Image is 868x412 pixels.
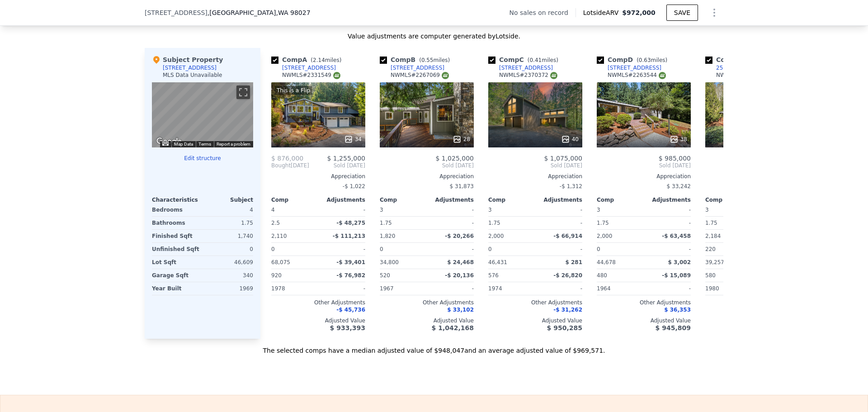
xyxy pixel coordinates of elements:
div: [STREET_ADDRESS] [499,64,553,71]
button: Toggle fullscreen view [236,85,250,99]
div: Appreciation [271,173,365,180]
div: Other Adjustments [705,299,799,306]
div: [STREET_ADDRESS] [282,64,336,71]
img: NWMLS Logo [333,72,340,79]
a: [STREET_ADDRESS] [380,64,444,71]
div: Adjustments [535,196,582,204]
div: Comp D [597,55,671,64]
span: 480 [597,272,607,279]
div: Adjustments [427,196,474,204]
div: Street View [152,82,253,147]
div: 1978 [271,282,316,295]
div: Adjusted Value [705,317,799,324]
div: The selected comps have a median adjusted value of $948,047 and an average adjusted value of $969... [145,339,723,355]
div: Adjusted Value [597,317,691,324]
span: Sold [DATE] [380,162,474,169]
div: 1.75 [380,217,425,229]
div: - [646,243,691,256]
span: $ 1,042,168 [432,324,474,331]
span: $ 33,242 [667,183,691,189]
span: Bought [271,162,291,169]
span: -$ 39,401 [336,259,365,265]
div: - [537,204,582,216]
span: $ 950,285 [547,324,582,331]
span: 3 [488,207,492,213]
span: $ 33,102 [447,307,474,313]
div: 4 [204,204,253,216]
span: 0.55 [421,57,434,63]
span: $ 945,809 [656,324,691,331]
div: 1.75 [597,217,642,229]
span: 0 [488,246,492,252]
span: 39,257 [705,259,724,265]
div: Comp [705,196,752,204]
span: Sold [DATE] [705,162,799,169]
span: $ 1,075,000 [544,155,582,162]
div: Adjustments [644,196,691,204]
span: ( miles) [524,57,562,63]
span: 0 [271,246,275,252]
span: $ 31,873 [450,183,474,189]
span: 68,075 [271,259,290,265]
a: [STREET_ADDRESS] [597,64,661,71]
div: Other Adjustments [271,299,365,306]
span: 0 [380,246,383,252]
span: 34,800 [380,259,399,265]
div: - [320,204,365,216]
div: Comp [271,196,318,204]
a: [STREET_ADDRESS] [488,64,553,71]
div: - [646,217,691,229]
div: Map [152,82,253,147]
span: 44,678 [597,259,616,265]
img: NWMLS Logo [550,72,557,79]
button: Map Data [174,141,193,147]
div: Appreciation [705,173,799,180]
div: 1980 [705,282,750,295]
span: 0.63 [639,57,651,63]
span: -$ 66,914 [553,233,582,239]
div: Subject Property [152,55,223,64]
div: - [537,243,582,256]
span: 220 [705,246,716,252]
span: 576 [488,272,499,279]
a: 25022 SE Mirrormont Dr [705,64,782,71]
span: ( miles) [633,57,671,63]
span: $ 281 [565,259,582,265]
span: 0 [597,246,600,252]
div: 1.75 [204,217,253,229]
span: -$ 31,262 [553,307,582,313]
div: Adjusted Value [488,317,582,324]
button: Show Options [705,4,723,22]
span: 0.41 [529,57,542,63]
div: 46,609 [204,256,253,269]
div: Comp B [380,55,453,64]
span: -$ 20,266 [445,233,474,239]
div: Other Adjustments [597,299,691,306]
span: $ 985,000 [659,155,691,162]
div: 34 [344,135,362,144]
div: 0 [204,243,253,256]
span: ( miles) [415,57,453,63]
div: NWMLS # 2267069 [391,71,449,79]
span: [STREET_ADDRESS] [145,8,208,17]
span: $ 1,255,000 [327,155,365,162]
a: Terms [198,142,211,147]
div: 1967 [380,282,425,295]
div: 1964 [597,282,642,295]
img: NWMLS Logo [442,72,449,79]
span: -$ 20,136 [445,272,474,279]
div: 40 [561,135,579,144]
span: -$ 1,022 [343,183,365,189]
span: 3 [380,207,383,213]
div: 1.75 [705,217,750,229]
div: Subject [203,196,253,204]
div: Characteristics [152,196,203,204]
div: - [537,282,582,295]
div: 1969 [204,282,253,295]
div: - [429,204,474,216]
div: Other Adjustments [380,299,474,306]
div: 2.5 [271,217,316,229]
img: Google [154,136,184,147]
span: 520 [380,272,390,279]
div: - [646,282,691,295]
